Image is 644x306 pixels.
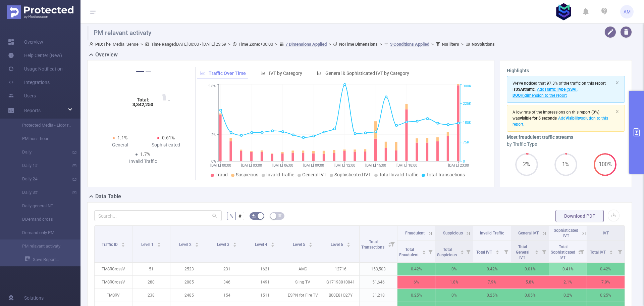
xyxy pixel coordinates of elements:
p: 0.01% [511,263,549,275]
i: icon: caret-up [195,242,199,244]
span: Total General IVT [516,245,529,260]
p: 1621 [246,263,284,275]
div: Sort [495,249,499,253]
i: Filter menu [577,241,587,262]
a: Save Report... [25,253,80,266]
span: Total Sophisticated IVT [551,245,575,260]
i: icon: line-chart [200,71,205,76]
p: 0.2% [549,289,587,302]
h2: Data Table [95,192,121,201]
tspan: 225K [463,101,471,106]
i: icon: caret-down [195,244,199,246]
span: General & Sophisticated IVT by Category [325,71,409,76]
a: DDemand cross [13,213,72,226]
u: 3 Conditions Applied [390,42,429,47]
span: IVT by Category [269,71,302,76]
span: was [513,116,557,121]
i: icon: caret-up [233,242,237,244]
span: 0.61% [162,135,175,140]
p: 0.25% [473,289,511,302]
i: Filter menu [426,241,435,262]
div: Sort [157,242,161,246]
span: Total Suspicious [437,247,458,257]
span: Level 1 [141,242,155,247]
i: icon: bar-chart [317,71,322,76]
span: Add dimension to the report [513,87,578,98]
div: General [97,141,143,148]
a: Daily 2# [13,172,72,186]
span: Traffic Over Time [209,71,246,76]
div: Sort [195,242,199,246]
span: Total Invalid Traffic [379,172,418,177]
p: 5.8% [511,276,549,289]
a: Daily [13,145,72,159]
span: Total Fraudulent [399,247,420,257]
i: icon: caret-up [422,249,426,251]
span: > [459,42,466,47]
i: Filter menu [501,241,511,262]
span: 100% [594,162,616,167]
span: > [327,42,333,47]
p: 0.42% [473,263,511,275]
i: icon: caret-up [609,249,613,251]
div: Invalid Traffic [120,158,166,165]
div: Sophisticated [143,141,189,148]
span: > [429,42,436,47]
tspan: 150K [463,121,471,125]
p: 153,503 [360,263,397,275]
p: 280 [132,276,170,289]
i: icon: caret-down [496,252,499,254]
tspan: 3,342,250 [132,102,153,107]
span: (0%) [513,110,608,127]
tspan: [DATE] 09:00 [303,163,324,168]
span: The_Media_Sense [DATE] 00:00 - [DATE] 23:59 +00:00 [89,42,495,47]
i: icon: caret-up [496,249,499,251]
a: Users [8,89,36,102]
span: Fraudulent [405,231,425,235]
i: icon: table [278,214,282,218]
i: icon: caret-down [422,252,426,254]
b: Time Zone: [238,42,260,47]
i: Filter menu [388,226,397,262]
p: TMSRCrossV [95,276,132,289]
div: Sort [309,242,313,246]
p: 346 [208,276,246,289]
p: TMSRCrossV [95,263,132,275]
tspan: 5.8% [208,84,216,89]
a: Daily general NT [13,199,72,213]
p: 0% [435,263,473,275]
tspan: 300K [463,84,471,89]
i: icon: caret-down [271,244,275,246]
span: Sophisticated IVT [334,172,371,177]
div: Sort [609,249,613,253]
span: Total Transactions [426,172,465,177]
b: Most fraudulent traffic streams [507,134,573,140]
span: > [226,42,232,47]
button: 2 [146,71,151,72]
b: PID: [95,42,103,47]
p: 2.1% [549,276,587,289]
tspan: [DATE] 12:00 [334,163,355,168]
span: > [139,42,145,47]
p: 12716 [322,263,360,275]
a: Help Center (New) [8,49,62,62]
span: Sophisticated IVT [554,228,578,238]
i: icon: bar-chart [261,71,265,76]
tspan: [DATE] 18:00 [396,163,417,168]
i: icon: caret-up [157,242,161,244]
b: No Solutions [472,42,495,47]
i: icon: caret-down [121,244,125,246]
u: 7 Dimensions Applied [285,42,327,47]
span: Level 3 [217,242,230,247]
div: Sort [535,249,539,253]
a: PM relavant activaty [13,239,72,253]
span: A low rate of the impressions on this report [513,110,590,115]
b: Time Range: [151,42,175,47]
button: 1 [136,71,144,72]
i: icon: caret-down [346,244,350,246]
span: Level 6 [331,242,344,247]
i: icon: caret-down [309,244,312,246]
i: icon: bg-colors [252,214,256,218]
p: 0.42% [587,263,625,275]
p: 1.8% [435,276,473,289]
